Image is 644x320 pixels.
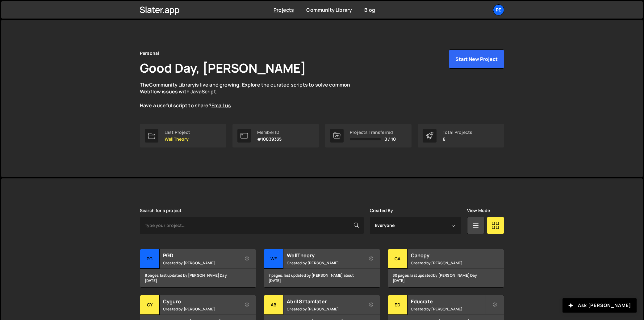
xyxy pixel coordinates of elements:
[140,249,160,269] div: PG
[163,306,237,312] small: Created by [PERSON_NAME]
[411,306,485,312] small: Created by [PERSON_NAME]
[140,208,182,213] label: Search for a project
[257,130,282,135] div: Member ID
[388,249,504,288] a: Ca Canopy Created by [PERSON_NAME] 30 pages, last updated by [PERSON_NAME] Day [DATE]
[140,269,256,287] div: 8 pages, last updated by [PERSON_NAME] Day [DATE]
[211,102,231,109] a: Email us
[287,306,361,312] small: Created by [PERSON_NAME]
[384,137,396,142] span: 0 / 10
[388,269,504,287] div: 30 pages, last updated by [PERSON_NAME] Day [DATE]
[140,81,362,109] p: The is live and growing. Explore the curated scripts to solve common Webflow issues with JavaScri...
[350,130,396,135] div: Projects Transferred
[140,217,364,234] input: Type your project...
[140,59,306,76] h1: Good Day, [PERSON_NAME]
[287,260,361,266] small: Created by [PERSON_NAME]
[140,49,159,57] div: Personal
[140,295,160,315] div: Cy
[287,298,361,305] h2: Abril Sztamfater
[467,208,490,213] label: View Mode
[165,137,190,142] p: WellTheory
[364,6,375,13] a: Blog
[163,252,237,259] h2: PGD
[443,130,472,135] div: Total Projects
[163,298,237,305] h2: Cyguro
[264,269,380,287] div: 7 pages, last updated by [PERSON_NAME] about [DATE]
[388,249,408,269] div: Ca
[493,4,504,15] a: Pe
[449,49,504,69] button: Start New Project
[562,298,637,313] button: Ask [PERSON_NAME]
[163,260,237,266] small: Created by [PERSON_NAME]
[264,249,380,288] a: We WellTheory Created by [PERSON_NAME] 7 pages, last updated by [PERSON_NAME] about [DATE]
[411,260,485,266] small: Created by [PERSON_NAME]
[274,6,294,13] a: Projects
[165,130,190,135] div: Last Project
[257,137,282,142] p: #10039335
[140,124,226,147] a: Last Project WellTheory
[306,6,352,13] a: Community Library
[411,298,485,305] h2: Educrate
[264,295,283,315] div: Ab
[370,208,393,213] label: Created By
[140,249,256,288] a: PG PGD Created by [PERSON_NAME] 8 pages, last updated by [PERSON_NAME] Day [DATE]
[443,137,472,142] p: 6
[388,295,408,315] div: Ed
[411,252,485,259] h2: Canopy
[287,252,361,259] h2: WellTheory
[149,81,195,88] a: Community Library
[264,249,283,269] div: We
